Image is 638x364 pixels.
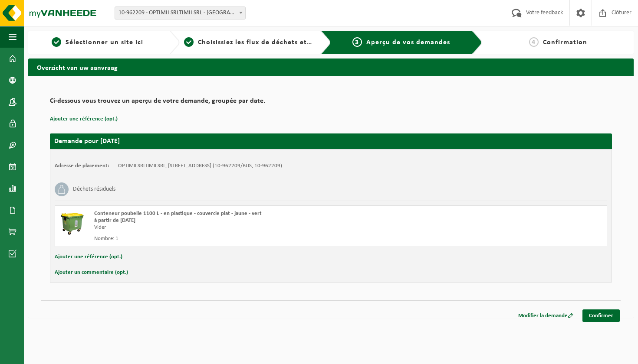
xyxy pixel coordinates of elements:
strong: à partir de [DATE] [94,218,135,223]
a: Modifier la demande [512,309,580,322]
button: Ajouter une référence (opt.) [55,251,122,263]
span: Conteneur poubelle 1100 L - en plastique - couvercle plat - jaune - vert [94,211,262,216]
h2: Ci-dessous vous trouvez un aperçu de votre demande, groupée par date. [50,97,612,109]
span: Sélectionner un site ici [66,39,143,46]
strong: Demande pour [DATE] [54,138,120,145]
h3: Déchets résiduels [73,182,115,196]
span: 4 [529,37,539,47]
span: 3 [352,37,362,47]
span: Confirmation [543,39,587,46]
span: Aperçu de vos demandes [366,39,450,46]
span: Choisissiez les flux de déchets et récipients [198,39,342,46]
span: 10-962209 - OPTIMII SRLTIMII SRL - ESTINNES [115,6,246,19]
span: 1 [52,37,61,47]
button: Ajouter un commentaire (opt.) [55,267,128,278]
img: WB-1100-HPE-GN-50.png [59,210,86,236]
a: 2Choisissiez les flux de déchets et récipients [184,37,314,48]
span: 2 [184,37,194,47]
button: Ajouter une référence (opt.) [50,114,118,125]
span: 10-962209 - OPTIMII SRLTIMII SRL - ESTINNES [115,7,245,19]
div: Nombre: 1 [94,235,366,242]
h2: Overzicht van uw aanvraag [28,58,634,75]
td: OPTIMII SRLTIMII SRL, [STREET_ADDRESS] (10-962209/BUS, 10-962209) [118,162,282,169]
a: 1Sélectionner un site ici [33,37,162,48]
a: Confirmer [582,309,620,322]
strong: Adresse de placement: [55,163,109,169]
div: Vider [94,224,366,231]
